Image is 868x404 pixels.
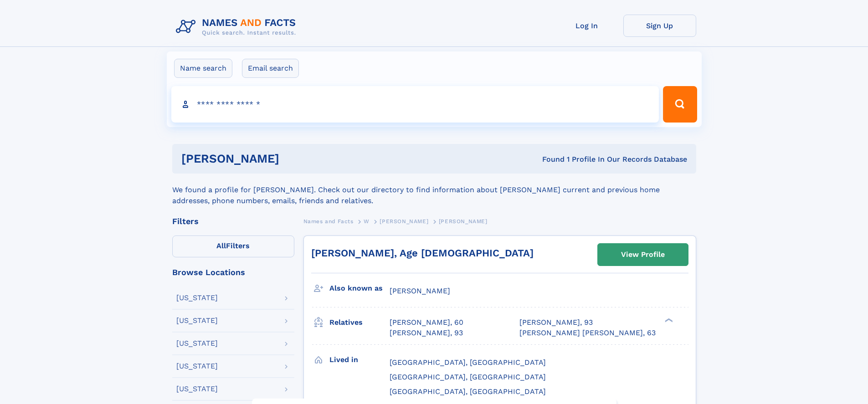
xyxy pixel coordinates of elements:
[390,358,546,367] span: [GEOGRAPHIC_DATA], [GEOGRAPHIC_DATA]
[364,218,370,225] span: W
[329,352,390,368] h3: Lived in
[216,241,226,250] span: All
[390,387,546,396] span: [GEOGRAPHIC_DATA], [GEOGRAPHIC_DATA]
[439,218,488,225] span: [PERSON_NAME]
[311,247,534,259] a: [PERSON_NAME], Age [DEMOGRAPHIC_DATA]
[176,294,218,302] div: [US_STATE]
[519,317,593,327] a: [PERSON_NAME], 93
[621,244,665,265] div: View Profile
[174,59,232,78] label: Name search
[380,215,428,227] a: [PERSON_NAME]
[598,244,688,266] a: View Profile
[176,363,218,370] div: [US_STATE]
[390,317,463,327] a: [PERSON_NAME], 60
[663,86,697,123] button: Search Button
[329,315,390,330] h3: Relatives
[242,59,299,78] label: Email search
[390,328,463,338] a: [PERSON_NAME], 93
[176,385,218,393] div: [US_STATE]
[663,317,673,323] div: ❯
[172,268,294,276] div: Browse Locations
[176,340,218,347] div: [US_STATE]
[623,15,696,37] a: Sign Up
[364,215,370,227] a: W
[303,215,354,227] a: Names and Facts
[172,217,294,225] div: Filters
[550,15,623,37] a: Log In
[171,86,659,123] input: search input
[181,153,411,164] h1: [PERSON_NAME]
[519,328,656,338] a: [PERSON_NAME] [PERSON_NAME], 63
[172,15,303,39] img: Logo Names and Facts
[172,174,696,206] div: We found a profile for [PERSON_NAME]. Check out our directory to find information about [PERSON_N...
[380,218,428,225] span: [PERSON_NAME]
[390,286,450,295] span: [PERSON_NAME]
[176,317,218,324] div: [US_STATE]
[329,281,390,296] h3: Also known as
[390,373,546,381] span: [GEOGRAPHIC_DATA], [GEOGRAPHIC_DATA]
[411,154,687,164] div: Found 1 Profile In Our Records Database
[172,235,294,257] label: Filters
